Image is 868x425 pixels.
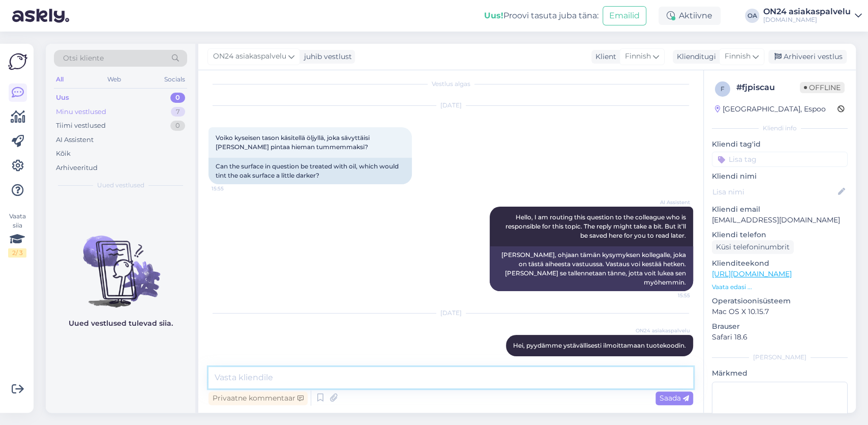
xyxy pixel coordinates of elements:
[97,181,144,190] span: Uued vestlused
[513,342,686,349] span: Hei, pyydämme ystävällisesti ilmoittamaan tuotekoodin.
[712,186,836,197] input: Lisa nimi
[484,10,598,22] div: Proovi tasuta juba täna:
[208,79,693,89] div: Vestlus algas
[712,296,848,306] p: Operatsioonisüsteem
[505,213,687,239] span: Hello, I am routing this question to the colleague who is responsible for this topic. The reply m...
[712,282,848,292] p: Vaata edasi ...
[56,135,94,145] div: AI Assistent
[712,240,794,254] div: Küsi telefoninumbrit
[712,306,848,317] p: Mac OS X 10.15.7
[54,73,66,86] div: All
[208,391,308,405] div: Privaatne kommentaar
[56,93,69,103] div: Uus
[712,332,848,343] p: Safari 18.6
[652,292,690,299] span: 15:55
[715,104,826,115] div: [GEOGRAPHIC_DATA], Espoo
[712,353,848,362] div: [PERSON_NAME]
[603,6,646,25] button: Emailid
[736,81,800,94] div: # fjpiscau
[56,149,71,159] div: Kõik
[8,212,26,258] div: Vaata siia
[208,101,693,110] div: [DATE]
[673,51,716,62] div: Klienditugi
[591,51,616,62] div: Klient
[768,50,847,64] div: Arhiveeri vestlus
[712,215,848,225] p: [EMAIL_ADDRESS][DOMAIN_NAME]
[712,171,848,182] p: Kliendi nimi
[745,9,759,23] div: OA
[712,204,848,215] p: Kliendi email
[652,357,690,364] span: 10:41
[46,217,195,309] img: No chats
[212,185,250,192] span: 15:55
[800,82,845,93] span: Offline
[712,139,848,150] p: Kliendi tag'id
[712,230,848,240] p: Kliendi telefon
[721,85,725,93] span: f
[490,246,693,291] div: [PERSON_NAME], ohjaan tämän kysymyksen kollegalle, joka on tästä aiheesta vastuussa. Vastaus voi ...
[56,121,106,131] div: Tiimi vestlused
[162,73,187,86] div: Socials
[763,16,851,24] div: [DOMAIN_NAME]
[208,158,412,184] div: Can the surface in question be treated with oil, which would tint the oak surface a little darker?
[659,7,721,25] div: Aktiivne
[725,51,751,62] span: Finnish
[208,308,693,318] div: [DATE]
[712,321,848,332] p: Brauser
[712,368,848,379] p: Märkmed
[105,73,123,86] div: Web
[8,52,27,71] img: Askly Logo
[652,199,690,206] span: AI Assistent
[63,53,104,64] span: Otsi kliente
[625,51,651,62] span: Finnish
[660,393,689,403] span: Saada
[763,8,862,24] a: ON24 asiakaspalvelu[DOMAIN_NAME]
[56,163,98,173] div: Arhiveeritud
[712,269,792,278] a: [URL][DOMAIN_NAME]
[712,152,848,167] input: Lisa tag
[763,8,851,16] div: ON24 asiakaspalvelu
[636,327,690,334] span: ON24 asiakaspalvelu
[484,11,503,20] b: Uus!
[8,248,26,258] div: 2 / 3
[69,318,173,329] p: Uued vestlused tulevad siia.
[170,93,185,103] div: 0
[171,107,185,117] div: 7
[216,134,371,151] span: Voiko kyseisen tason käsitellä öljyllä, joka sävyttäisi [PERSON_NAME] pintaa hieman tummemmaksi?
[213,51,286,62] span: ON24 asiakaspalvelu
[712,124,848,133] div: Kliendi info
[712,258,848,269] p: Klienditeekond
[170,121,185,131] div: 0
[300,51,352,62] div: juhib vestlust
[56,107,106,117] div: Minu vestlused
